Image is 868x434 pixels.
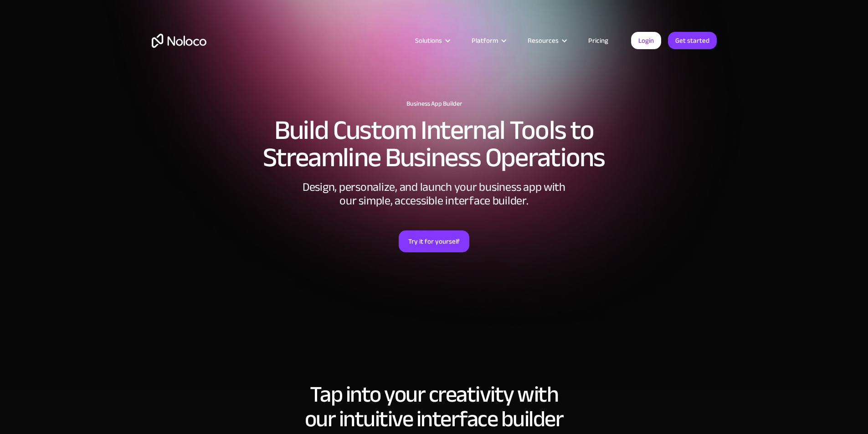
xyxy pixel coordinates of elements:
div: Solutions [404,35,460,46]
div: Solutions [415,35,442,46]
a: Try it for yourself [399,230,469,252]
a: Login [631,32,661,49]
h2: Build Custom Internal Tools to Streamline Business Operations [152,117,717,171]
div: Platform [460,35,516,46]
div: Resources [516,35,577,46]
a: Get started [668,32,717,49]
a: home [152,34,206,48]
a: Pricing [577,35,620,46]
div: Design, personalize, and launch your business app with our simple, accessible interface builder. [298,180,571,208]
h2: Tap into your creativity with our intuitive interface builder [152,382,717,431]
div: Platform [472,35,498,46]
div: Resources [528,35,559,46]
h1: Business App Builder [152,100,717,107]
